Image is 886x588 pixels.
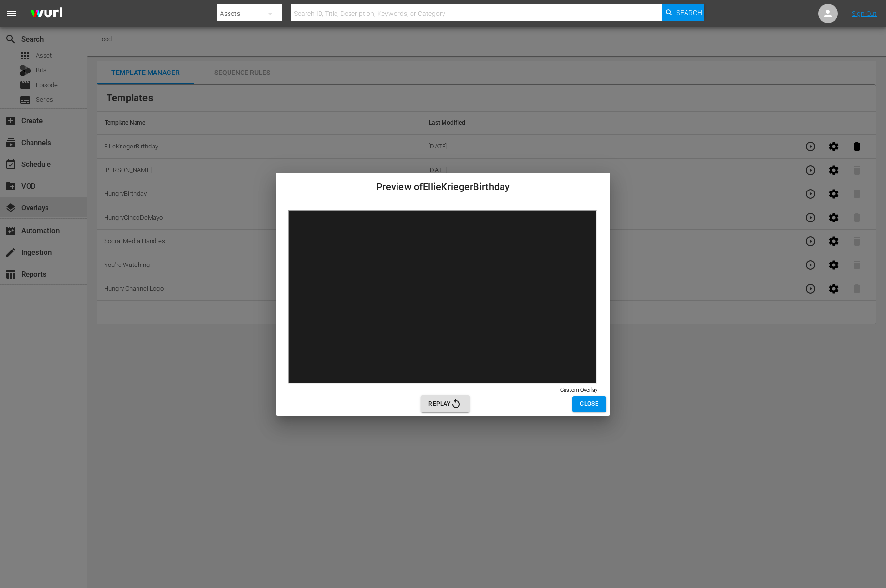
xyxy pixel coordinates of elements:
[580,399,598,409] span: Close
[572,396,606,412] button: Close
[376,181,510,192] span: Preview of EllieKriegerBirthday
[428,398,462,410] span: Replay
[421,395,470,412] button: Replay
[6,8,17,19] span: menu
[23,2,70,25] img: ans4CAIJ8jUAAAAAAAAAAAAAAAAAAAAAAAAgQb4GAAAAAAAAAAAAAAAAAAAAAAAAJMjXAAAAAAAAAAAAAAAAAAAAAAAAgAT5G...
[852,10,877,17] a: Sign Out
[560,386,597,394] div: Custom Overlay
[676,4,702,21] span: Search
